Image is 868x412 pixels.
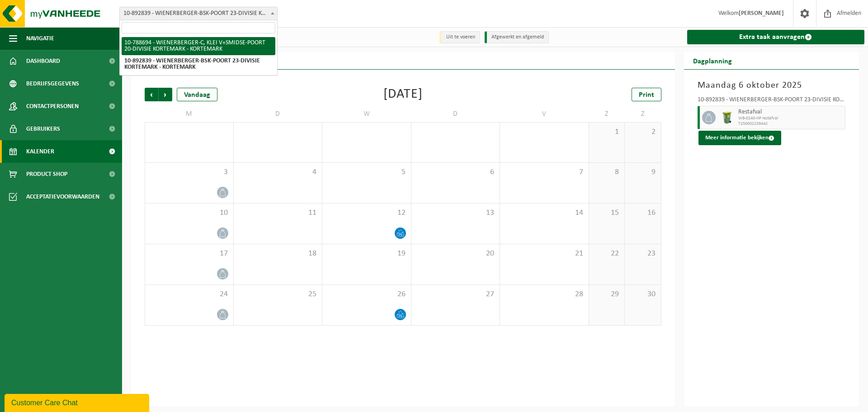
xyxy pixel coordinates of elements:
span: Product Shop [26,163,67,185]
span: 7 [505,167,584,177]
a: Extra taak aanvragen [687,30,865,44]
span: 25 [238,289,318,299]
span: 2 [629,127,656,137]
td: Z [589,106,625,122]
td: D [411,106,500,122]
span: 27 [416,289,495,299]
span: 18 [238,249,318,259]
span: 10 [150,208,229,218]
span: 10-892839 - WIENERBERGER-BSK-POORT 23-DIVISIE KORTEMARK - KORTEMARK [119,7,278,20]
span: 23 [629,249,656,259]
span: T250002159442 [738,121,843,127]
span: Kalender [26,140,54,163]
a: Print [632,88,661,101]
span: 21 [505,249,584,259]
span: Bedrijfsgegevens [26,72,79,95]
span: 13 [416,208,495,218]
span: Contactpersonen [26,95,79,118]
span: 4 [238,167,318,177]
h3: Maandag 6 oktober 2025 [698,79,846,92]
span: 26 [327,289,406,299]
span: WB-0240-HP restafval [738,116,843,121]
span: 10-892839 - WIENERBERGER-BSK-POORT 23-DIVISIE KORTEMARK - KORTEMARK [120,7,277,20]
span: Print [639,91,654,99]
span: 8 [594,167,620,177]
h2: Dagplanning [684,52,741,69]
span: 11 [238,208,318,218]
li: Afgewerkt en afgemeld [485,31,549,43]
div: 10-892839 - WIENERBERGER-BSK-POORT 23-DIVISIE KORTEMARK - KORTEMARK [698,97,846,106]
span: 24 [150,289,229,299]
span: Gebruikers [26,118,60,140]
div: [DATE] [383,88,423,101]
span: Volgende [159,88,172,101]
span: Dashboard [26,50,60,72]
div: Vandaag [177,88,217,101]
span: 20 [416,249,495,259]
li: Uit te voeren [439,31,480,43]
span: 22 [594,249,620,259]
td: V [500,106,589,122]
span: Navigatie [26,27,54,50]
span: 29 [594,289,620,299]
span: Restafval [738,109,843,116]
span: 16 [629,208,656,218]
span: 19 [327,249,406,259]
button: Meer informatie bekijken [698,131,781,145]
span: 14 [505,208,584,218]
td: M [145,106,234,122]
li: 10-892839 - WIENERBERGER-BSK-POORT 23-DIVISIE KORTEMARK - KORTEMARK [122,55,275,73]
span: 6 [416,167,495,177]
td: Z [625,106,661,122]
span: 1 [594,127,620,137]
span: 5 [327,167,406,177]
span: 9 [629,167,656,177]
span: 28 [505,289,584,299]
span: Acceptatievoorwaarden [26,185,99,208]
li: 10-788694 - WIENERBERGER-C, KLEI V+SMIDSE-POORT 20-DIVISIE KORTEMARK - KORTEMARK [122,37,275,55]
img: WB-0240-HPE-GN-50 [720,111,734,124]
span: Vorige [145,88,158,101]
span: 3 [150,167,229,177]
span: 15 [594,208,620,218]
strong: [PERSON_NAME] [739,10,784,17]
span: 12 [327,208,406,218]
span: 17 [150,249,229,259]
span: 30 [629,289,656,299]
td: D [234,106,323,122]
td: W [322,106,411,122]
iframe: chat widget [5,392,151,412]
